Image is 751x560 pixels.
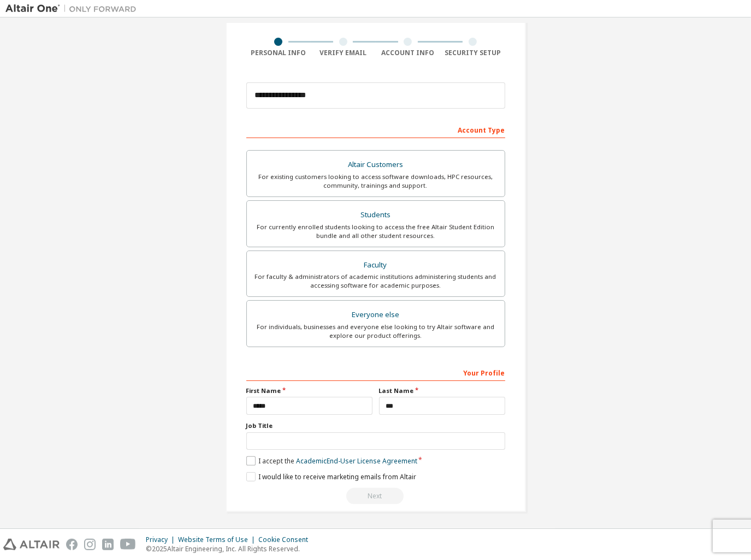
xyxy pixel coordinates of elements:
[246,472,416,481] label: I would like to receive marketing emails from Altair
[66,539,78,550] img: facebook.svg
[246,488,505,504] div: Read and acccept EULA to continue
[440,49,505,57] div: Security Setup
[253,258,498,273] div: Faculty
[253,307,498,323] div: Everyone else
[253,157,498,172] div: Altair Customers
[178,535,258,544] div: Website Terms of Use
[246,121,505,138] div: Account Type
[246,364,505,381] div: Your Profile
[253,223,498,240] div: For currently enrolled students looking to access the free Altair Student Edition bundle and all ...
[253,272,498,290] div: For faculty & administrators of academic institutions administering students and accessing softwa...
[5,3,142,14] img: Altair One
[253,172,498,190] div: For existing customers looking to access software downloads, HPC resources, community, trainings ...
[246,421,505,430] label: Job Title
[258,535,315,544] div: Cookie Consent
[379,386,505,395] label: Last Name
[311,49,376,57] div: Verify Email
[3,539,60,550] img: altair_logo.svg
[246,456,417,466] label: I accept the
[246,386,372,395] label: First Name
[146,544,315,553] p: © 2025 Altair Engineering, Inc. All Rights Reserved.
[246,49,311,57] div: Personal Info
[376,49,441,57] div: Account Info
[296,456,417,466] a: Academic End-User License Agreement
[84,539,96,550] img: instagram.svg
[253,207,498,223] div: Students
[102,539,114,550] img: linkedin.svg
[120,539,136,550] img: youtube.svg
[253,323,498,340] div: For individuals, businesses and everyone else looking to try Altair software and explore our prod...
[146,535,178,544] div: Privacy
